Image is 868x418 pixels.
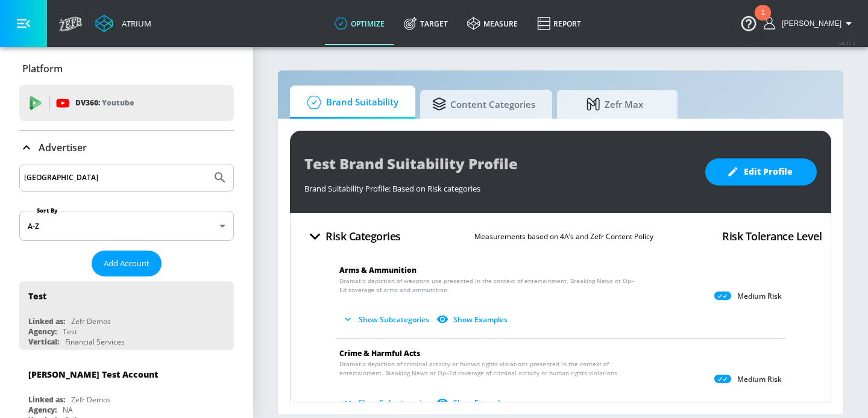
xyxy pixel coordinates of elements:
label: Sort By [34,207,60,214]
div: Financial Services [65,337,125,347]
span: Content Categories [432,90,535,119]
div: Atrium [117,18,151,29]
p: Medium Risk [737,292,782,301]
div: 1 [761,13,765,28]
p: Advertiser [39,141,87,154]
a: optimize [325,2,394,45]
div: Brand Suitability Profile: Based on Risk categories [304,177,693,194]
button: Edit Profile [705,158,817,186]
div: NA [63,405,73,415]
p: Youtube [102,96,134,109]
div: [PERSON_NAME] Test Account [28,369,158,380]
span: Zefr Max [569,90,661,119]
h4: Risk Tolerance Level [722,228,822,245]
span: Dramatic depiction of weapons use presented in the context of entertainment. Breaking News or Op–... [339,276,635,295]
div: Linked as: [28,316,65,326]
span: login as: eugenia.kim@zefr.com [777,19,841,28]
span: v 4.25.2 [839,40,856,46]
div: TestLinked as:Zefr DemosAgency:TestVertical:Financial Services [19,281,234,350]
button: [PERSON_NAME] [764,16,856,31]
button: Show Subcategories [339,393,434,413]
button: Open Resource Center, 1 new notification [732,6,766,40]
div: Agency: [28,405,57,415]
div: Test [63,326,77,337]
div: Zefr Demos [71,316,111,326]
button: Show Examples [434,393,512,413]
p: Platform [22,62,63,75]
p: Medium Risk [737,375,782,384]
div: Agency: [28,326,57,337]
div: Zefr Demos [71,395,111,405]
p: DV360: [75,96,134,110]
div: Test [28,290,46,302]
div: Platform [19,52,234,86]
button: Show Examples [434,310,512,329]
span: Dramatic depiction of criminal activity or human rights violations presented in the context of en... [339,360,635,378]
div: A-Z [19,211,234,241]
span: Brand Suitability [302,88,398,117]
a: measure [458,2,527,45]
span: Edit Profile [729,164,793,179]
a: Report [527,2,591,45]
div: DV360: Youtube [19,85,234,121]
button: Add Account [92,251,162,276]
a: Target [394,2,458,45]
button: Submit Search [207,164,233,191]
div: Vertical: [28,337,59,347]
input: Search by name [24,170,207,186]
button: Risk Categories [300,222,406,251]
a: Atrium [95,14,151,33]
span: Add Account [104,257,149,270]
h4: Risk Categories [325,228,401,245]
p: Measurements based on 4A’s and Zefr Content Policy [474,230,653,243]
div: Advertiser [19,131,234,164]
span: Arms & Ammunition [339,265,417,275]
div: Linked as: [28,395,65,405]
button: Show Subcategories [339,310,434,329]
span: Crime & Harmful Acts [339,348,420,358]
